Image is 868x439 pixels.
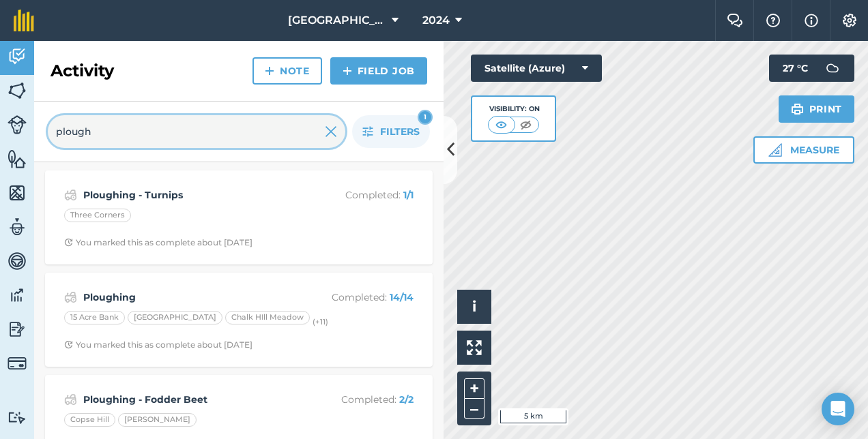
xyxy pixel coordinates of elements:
[53,179,424,256] a: Ploughing - TurnipsCompleted: 1/1Three CornersClock with arrow pointing clockwiseYou marked this ...
[64,289,77,305] img: svg+xml;base64,PD94bWwgdmVyc2lvbj0iMS4wIiBlbmNvZGluZz0idXRmLTgiPz4KPCEtLSBHZW5lcmF0b3I6IEFkb2JlIE...
[265,63,274,79] img: svg+xml;base64,PHN2ZyB4bWxucz0iaHR0cDovL3d3dy53My5vcmcvMjAwMC9zdmciIHdpZHRoPSIxNCIgaGVpZ2h0PSIyNC...
[457,290,491,324] button: i
[8,46,27,67] img: svg+xml;base64,PD94bWwgdmVyc2lvbj0iMS4wIiBlbmNvZGluZz0idXRmLTgiPz4KPCEtLSBHZW5lcmF0b3I6IEFkb2JlIE...
[53,281,424,359] a: PloughingCompleted: 14/1415 Acre Bank[GEOGRAPHIC_DATA]Chalk HIll Meadow(+11)Clock with arrow poin...
[8,411,27,424] img: svg+xml;base64,PD94bWwgdmVyc2lvbj0iMS4wIiBlbmNvZGluZz0idXRmLTgiPz4KPCEtLSBHZW5lcmF0b3I6IEFkb2JlIE...
[791,101,804,117] img: svg+xml;base64,PHN2ZyB4bWxucz0iaHR0cDovL3d3dy53My5vcmcvMjAwMC9zdmciIHdpZHRoPSIxOSIgaGVpZ2h0PSIyNC...
[380,124,420,139] span: Filters
[128,311,222,324] div: [GEOGRAPHIC_DATA]
[783,55,808,82] span: 27 ° C
[64,339,252,350] div: You marked this as complete about [DATE]
[8,354,27,373] img: svg+xml;base64,PD94bWwgdmVyc2lvbj0iMS4wIiBlbmNvZGluZz0idXRmLTgiPz4KPCEtLSBHZW5lcmF0b3I6IEFkb2JlIE...
[83,187,300,202] strong: Ploughing - Turnips
[325,123,337,140] img: svg+xml;base64,PHN2ZyB4bWxucz0iaHR0cDovL3d3dy53My5vcmcvMjAwMC9zdmciIHdpZHRoPSIyMiIgaGVpZ2h0PSIzMC...
[464,399,484,419] button: –
[819,55,846,82] img: svg+xml;base64,PD94bWwgdmVyc2lvbj0iMS4wIiBlbmNvZGluZz0idXRmLTgiPz4KPCEtLSBHZW5lcmF0b3I6IEFkb2JlIE...
[765,14,781,27] img: A question mark icon
[64,238,73,247] img: Clock with arrow pointing clockwise
[225,311,310,324] div: Chalk HIll Meadow
[8,183,27,203] img: svg+xml;base64,PHN2ZyB4bWxucz0iaHR0cDovL3d3dy53My5vcmcvMjAwMC9zdmciIHdpZHRoPSI1NiIgaGVpZ2h0PSI2MC...
[8,115,27,134] img: svg+xml;base64,PD94bWwgdmVyc2lvbj0iMS4wIiBlbmNvZGluZz0idXRmLTgiPz4KPCEtLSBHZW5lcmF0b3I6IEFkb2JlIE...
[467,340,482,355] img: Four arrows, one pointing top left, one top right, one bottom right and the last bottom left
[768,143,782,157] img: Ruler icon
[8,149,27,169] img: svg+xml;base64,PHN2ZyB4bWxucz0iaHR0cDovL3d3dy53My5vcmcvMjAwMC9zdmciIHdpZHRoPSI1NiIgaGVpZ2h0PSI2MC...
[805,12,818,29] img: svg+xml;base64,PHN2ZyB4bWxucz0iaHR0cDovL3d3dy53My5vcmcvMjAwMC9zdmciIHdpZHRoPSIxNyIgaGVpZ2h0PSIxNy...
[399,393,414,406] strong: 2 / 2
[64,237,252,248] div: You marked this as complete about [DATE]
[769,55,854,82] button: 27 °C
[403,189,414,201] strong: 1 / 1
[118,413,197,427] div: [PERSON_NAME]
[517,118,534,132] img: svg+xml;base64,PHN2ZyB4bWxucz0iaHR0cDovL3d3dy53My5vcmcvMjAwMC9zdmciIHdpZHRoPSI1MCIgaGVpZ2h0PSI0MC...
[422,12,450,29] span: 2024
[753,136,854,164] button: Measure
[305,187,414,202] p: Completed :
[8,285,27,305] img: svg+xml;base64,PD94bWwgdmVyc2lvbj0iMS4wIiBlbmNvZGluZz0idXRmLTgiPz4KPCEtLSBHZW5lcmF0b3I6IEFkb2JlIE...
[471,55,602,82] button: Satellite (Azure)
[83,290,300,305] strong: Ploughing
[50,60,114,82] h2: Activity
[464,378,484,399] button: +
[488,104,540,115] div: Visibility: On
[83,392,300,407] strong: Ploughing - Fodder Beet
[330,57,427,85] a: Field Job
[472,298,476,315] span: i
[288,12,386,29] span: [GEOGRAPHIC_DATA]
[727,14,743,27] img: Two speech bubbles overlapping with the left bubble in the forefront
[841,14,858,27] img: A cog icon
[313,317,328,327] small: (+ 11 )
[305,290,414,305] p: Completed :
[8,217,27,237] img: svg+xml;base64,PD94bWwgdmVyc2lvbj0iMS4wIiBlbmNvZGluZz0idXRmLTgiPz4KPCEtLSBHZW5lcmF0b3I6IEFkb2JlIE...
[418,110,433,125] div: 1
[64,340,73,349] img: Clock with arrow pointing clockwise
[390,291,414,303] strong: 14 / 14
[48,115,345,148] input: Search for an activity
[8,80,27,101] img: svg+xml;base64,PHN2ZyB4bWxucz0iaHR0cDovL3d3dy53My5vcmcvMjAwMC9zdmciIHdpZHRoPSI1NiIgaGVpZ2h0PSI2MC...
[779,95,855,123] button: Print
[252,57,322,85] a: Note
[343,63,352,79] img: svg+xml;base64,PHN2ZyB4bWxucz0iaHR0cDovL3d3dy53My5vcmcvMjAwMC9zdmciIHdpZHRoPSIxNCIgaGVpZ2h0PSIyNC...
[14,10,34,31] img: fieldmargin Logo
[8,319,27,339] img: svg+xml;base64,PD94bWwgdmVyc2lvbj0iMS4wIiBlbmNvZGluZz0idXRmLTgiPz4KPCEtLSBHZW5lcmF0b3I6IEFkb2JlIE...
[64,413,115,427] div: Copse Hill
[822,393,854,425] div: Open Intercom Messenger
[64,311,125,324] div: 15 Acre Bank
[305,392,414,407] p: Completed :
[64,209,131,222] div: Three Corners
[493,118,510,132] img: svg+xml;base64,PHN2ZyB4bWxucz0iaHR0cDovL3d3dy53My5vcmcvMjAwMC9zdmciIHdpZHRoPSI1MCIgaGVpZ2h0PSI0MC...
[8,251,27,271] img: svg+xml;base64,PD94bWwgdmVyc2lvbj0iMS4wIiBlbmNvZGluZz0idXRmLTgiPz4KPCEtLSBHZW5lcmF0b3I6IEFkb2JlIE...
[352,115,430,148] button: Filters
[64,187,77,203] img: svg+xml;base64,PD94bWwgdmVyc2lvbj0iMS4wIiBlbmNvZGluZz0idXRmLTgiPz4KPCEtLSBHZW5lcmF0b3I6IEFkb2JlIE...
[64,391,77,408] img: svg+xml;base64,PD94bWwgdmVyc2lvbj0iMS4wIiBlbmNvZGluZz0idXRmLTgiPz4KPCEtLSBHZW5lcmF0b3I6IEFkb2JlIE...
